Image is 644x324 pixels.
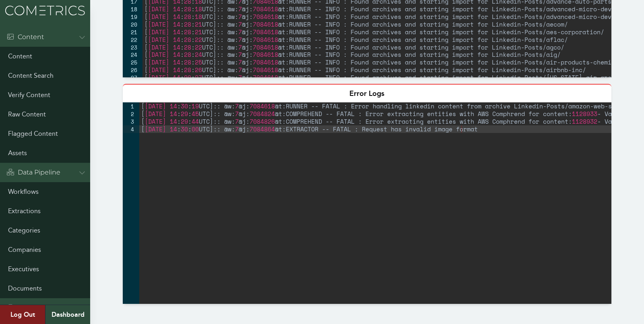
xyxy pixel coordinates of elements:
div: Error Logs [123,84,611,102]
div: 3 [123,118,139,125]
div: 19 [123,13,142,21]
div: 26 [123,66,142,74]
div: 22 [123,36,142,44]
div: Admin [6,303,39,313]
div: 20 [123,21,142,28]
div: 1 [123,102,139,110]
a: Dashboard [45,305,90,324]
div: 25 [123,58,142,66]
div: 23 [123,44,142,51]
div: Content [6,32,44,42]
div: 4 [123,125,139,133]
div: Data Pipeline [6,168,60,177]
div: 21 [123,28,142,36]
div: 27 [123,74,142,81]
div: 18 [123,5,142,13]
div: 24 [123,51,142,58]
div: 2 [123,110,139,118]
